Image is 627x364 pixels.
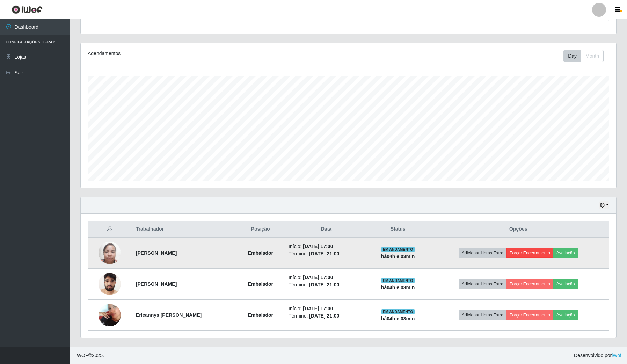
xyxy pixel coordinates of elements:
li: Término: [289,281,364,289]
span: EM ANDAMENTO [381,247,415,252]
div: Agendamentos [88,50,299,57]
span: © 2025 . [75,352,104,359]
button: Day [563,50,581,62]
div: First group [563,50,604,62]
th: Status [368,221,428,238]
strong: há 04 h e 03 min [381,316,415,321]
time: [DATE] 21:00 [309,313,339,319]
div: Toolbar with button groups [563,50,609,62]
strong: Erleannys [PERSON_NAME] [136,312,202,318]
button: Adicionar Horas Extra [459,248,506,258]
button: Adicionar Horas Extra [459,279,506,289]
th: Trabalhador [132,221,237,238]
strong: [PERSON_NAME] [136,281,177,287]
strong: Embalador [248,250,273,256]
span: EM ANDAMENTO [381,278,415,283]
img: 1753109015697.jpeg [99,269,121,299]
span: Desenvolvido por [574,352,621,359]
button: Forçar Encerramento [506,310,553,320]
li: Término: [289,250,364,257]
li: Início: [289,305,364,312]
button: Avaliação [553,310,578,320]
button: Forçar Encerramento [506,279,553,289]
strong: Embalador [248,312,273,318]
img: CoreUI Logo [12,5,43,14]
time: [DATE] 21:00 [309,282,339,287]
time: [DATE] 21:00 [309,251,339,256]
span: IWOF [75,352,88,358]
strong: há 04 h e 03 min [381,285,415,290]
strong: Embalador [248,281,273,287]
button: Avaliação [553,248,578,258]
button: Month [581,50,604,62]
li: Término: [289,312,364,320]
button: Forçar Encerramento [506,248,553,258]
span: EM ANDAMENTO [381,309,415,314]
a: iWof [612,352,621,358]
button: Adicionar Horas Extra [459,310,506,320]
strong: [PERSON_NAME] [136,250,177,256]
time: [DATE] 17:00 [303,306,333,311]
strong: há 04 h e 03 min [381,254,415,259]
th: Opções [428,221,609,238]
time: [DATE] 17:00 [303,275,333,280]
th: Posição [237,221,285,238]
li: Início: [289,274,364,281]
img: 1756420218051.jpeg [99,295,121,335]
img: 1678404349838.jpeg [99,238,121,268]
li: Início: [289,243,364,250]
time: [DATE] 17:00 [303,243,333,249]
button: Avaliação [553,279,578,289]
th: Data [284,221,368,238]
